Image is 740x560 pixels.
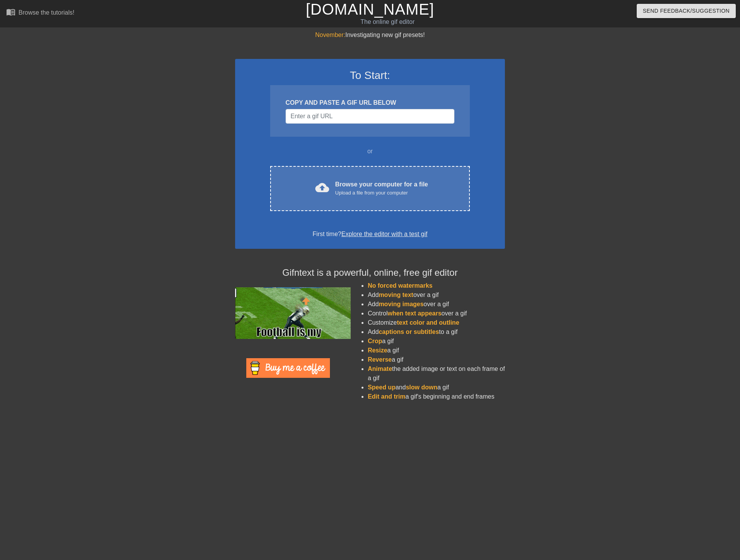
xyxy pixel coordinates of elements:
span: Resize [368,347,387,354]
li: a gif [368,337,505,346]
li: and a gif [368,383,505,392]
li: Add over a gif [368,290,505,300]
li: Add to a gif [368,327,505,337]
span: moving text [379,292,414,298]
li: Control over a gif [368,309,505,318]
h4: Gifntext is a powerful, online, free gif editor [235,267,505,278]
button: Send Feedback/Suggestion [637,4,736,18]
input: Username [286,109,454,124]
a: Explore the editor with a test gif [341,231,427,237]
img: football_small.gif [235,287,351,339]
span: Edit and trim [368,393,405,400]
h3: To Start: [245,69,495,82]
a: Browse the tutorials! [6,7,74,19]
span: moving images [379,301,424,307]
div: COPY AND PASTE A GIF URL BELOW [286,98,454,107]
div: Browse your computer for a file [335,180,428,197]
span: when text appears [388,310,442,317]
div: or [255,147,485,156]
li: Customize [368,318,505,327]
li: the added image or text on each frame of a gif [368,364,505,383]
span: November: [315,32,345,38]
span: text color and outline [397,319,459,326]
div: Investigating new gif presets! [235,30,505,40]
span: menu_book [6,7,15,17]
div: Upload a file from your computer [335,189,428,197]
div: The online gif editor [251,17,525,27]
div: First time? [245,230,495,239]
li: a gif [368,346,505,355]
span: slow down [406,384,437,391]
span: cloud_upload [315,181,329,194]
img: Buy Me A Coffee [246,358,330,378]
span: captions or subtitles [379,329,439,335]
li: a gif's beginning and end frames [368,392,505,401]
span: Crop [368,338,382,344]
span: Reverse [368,356,392,363]
span: Animate [368,366,392,372]
div: Browse the tutorials! [18,9,74,16]
a: [DOMAIN_NAME] [306,1,434,18]
li: a gif [368,355,505,364]
span: Send Feedback/Suggestion [643,6,730,16]
span: No forced watermarks [368,282,432,289]
span: Speed up [368,384,395,391]
li: Add over a gif [368,300,505,309]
